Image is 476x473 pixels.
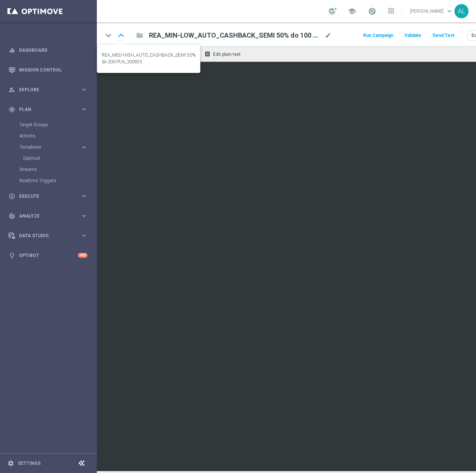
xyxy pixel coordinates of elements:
span: REA_MIN-LOW_AUTO_CASHBACK_SEMI 50% do 100 PLN_300925 [149,31,322,40]
i: keyboard_arrow_up [115,30,127,41]
div: Realtime Triggers [19,175,96,186]
div: Execute [9,193,80,200]
button: lightbulb Optibot +10 [8,253,88,258]
span: Execute [19,194,80,199]
button: person_search Explore keyboard_arrow_right [8,87,88,93]
button: Data Studio keyboard_arrow_right [8,233,88,239]
button: receipt Edit plain text [203,49,244,59]
button: Run Campaign [362,31,394,41]
a: Dashboard [19,40,88,60]
div: Data Studio [9,232,80,239]
span: Plan [19,107,80,112]
button: equalizer Dashboard [8,47,88,53]
i: keyboard_arrow_right [80,106,88,113]
a: Actions [19,133,77,139]
a: Settings [18,461,41,466]
button: Templates keyboard_arrow_right [19,144,88,150]
i: keyboard_arrow_right [80,232,88,239]
button: code Convert to HTML [152,49,200,59]
i: receipt [204,51,210,57]
span: school [348,7,356,15]
i: person_search [9,86,15,93]
i: play_circle_outline [9,193,15,200]
div: Optimail [23,153,96,164]
button: remove_red_eye Preview [119,49,149,59]
div: Templates [19,142,96,164]
div: Plan [9,106,80,113]
div: Optibot [9,245,88,265]
button: gps_fixed Plan keyboard_arrow_right [8,107,88,112]
div: Mission Control [9,60,88,80]
span: Convert to HTML [162,52,196,57]
i: settings [7,460,14,467]
a: Streams [19,166,77,172]
div: Analyze [9,213,80,219]
a: Realtime Triggers [19,178,77,184]
a: Optibot [19,245,78,265]
i: keyboard_arrow_right [80,193,88,200]
div: +10 [78,253,88,258]
i: track_changes [9,213,15,219]
i: remove_red_eye [121,51,127,57]
div: AL [454,4,469,18]
i: keyboard_arrow_right [80,212,88,219]
div: Dashboard [9,40,88,60]
span: Analyze [19,214,80,218]
a: Optimail [23,155,77,161]
span: Preview [130,52,146,57]
button: Send Test [431,31,456,41]
button: play_circle_outline Execute keyboard_arrow_right [8,193,88,199]
span: Edit plain text [213,52,241,57]
div: Templates [20,145,80,149]
span: Validate [404,33,421,38]
a: Target Groups [19,122,77,128]
i: gps_fixed [9,106,15,113]
span: mode_edit [325,32,331,39]
div: Target Groups [19,119,96,130]
i: equalizer [9,47,15,54]
button: Validate [403,31,422,41]
span: keyboard_arrow_down [445,7,454,15]
a: [PERSON_NAME]keyboard_arrow_down [409,6,454,17]
span: Templates [20,145,73,149]
span: code [154,51,160,57]
div: Explore [9,86,80,93]
a: Mission Control [19,60,88,80]
span: Explore [19,88,80,92]
i: lightbulb [9,252,15,259]
button: Mission Control [8,67,88,73]
i: keyboard_arrow_right [80,144,88,151]
i: keyboard_arrow_right [80,86,88,93]
span: Data Studio [19,234,80,238]
button: track_changes Analyze keyboard_arrow_right [8,213,88,219]
div: Streams [19,164,96,175]
div: Actions [19,130,96,142]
